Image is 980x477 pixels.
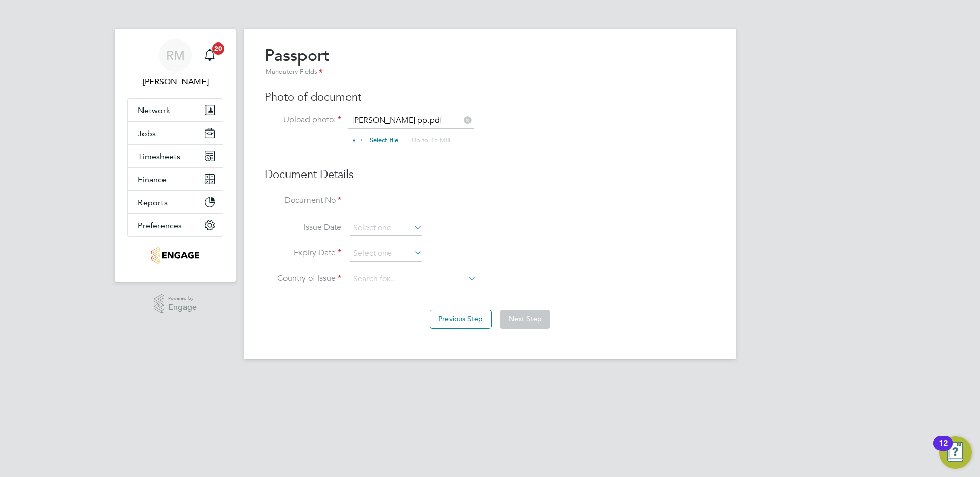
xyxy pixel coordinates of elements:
[264,67,330,78] div: Mandatory Fields
[138,128,156,138] span: Jobs
[199,39,220,72] a: 20
[264,273,341,284] label: Country of Issue
[350,246,422,262] input: Select one
[138,175,167,184] span: Finance
[128,99,223,121] button: Network
[127,76,223,88] span: Rachel McIntosh
[168,303,197,312] span: Engage
[264,248,341,258] label: Expiry Date
[264,90,716,105] h3: Photo of document
[264,167,716,182] h3: Document Details
[138,221,182,230] span: Preferences
[264,222,341,233] label: Issue Date
[115,29,236,282] nav: Main navigation
[350,272,476,287] input: Search for...
[138,198,168,207] span: Reports
[212,42,224,55] span: 20
[128,214,223,236] button: Preferences
[154,294,197,314] a: Powered byEngage
[264,45,330,78] h2: Passport
[166,49,185,62] span: RM
[168,294,197,303] span: Powered by
[128,168,223,190] button: Finance
[938,443,948,457] div: 12
[939,436,972,469] button: Open Resource Center, 12 new notifications
[500,310,550,328] button: Next Step
[138,151,180,161] span: Timesheets
[350,221,422,236] input: Select one
[138,105,170,115] span: Network
[128,122,223,144] button: Jobs
[264,195,341,206] label: Document No
[264,115,341,125] label: Upload photo:
[128,145,223,167] button: Timesheets
[430,310,492,328] button: Previous Step
[127,39,223,88] a: RM[PERSON_NAME]
[128,191,223,213] button: Reports
[127,247,223,264] a: Go to home page
[151,247,199,264] img: e-personnel-logo-retina.png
